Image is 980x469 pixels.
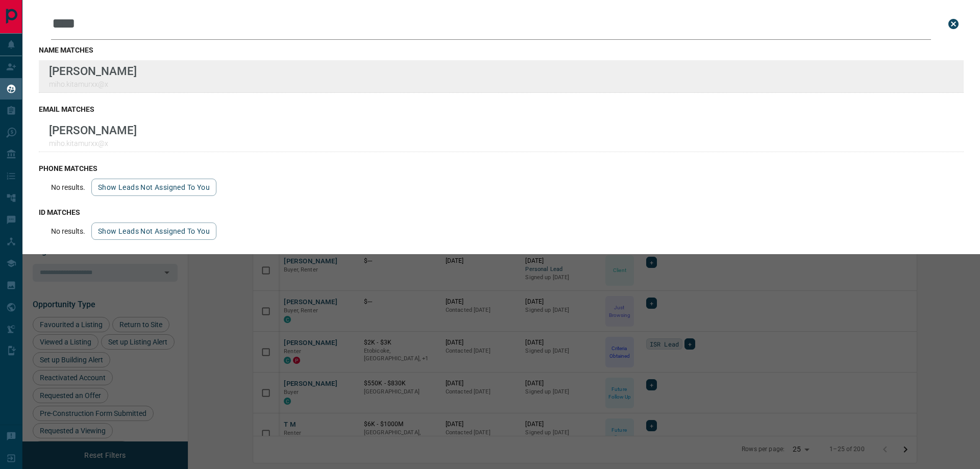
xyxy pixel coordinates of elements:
p: [PERSON_NAME] [49,64,137,78]
p: miho.kitamurxx@x [49,80,137,88]
p: miho.kitamurxx@x [49,139,137,147]
h3: id matches [39,208,964,216]
button: show leads not assigned to you [91,179,216,196]
h3: name matches [39,46,964,54]
p: No results. [51,227,85,235]
button: show leads not assigned to you [91,223,216,240]
h3: phone matches [39,164,964,172]
p: No results. [51,183,85,191]
button: close search bar [943,14,964,34]
p: [PERSON_NAME] [49,124,137,137]
h3: email matches [39,105,964,113]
